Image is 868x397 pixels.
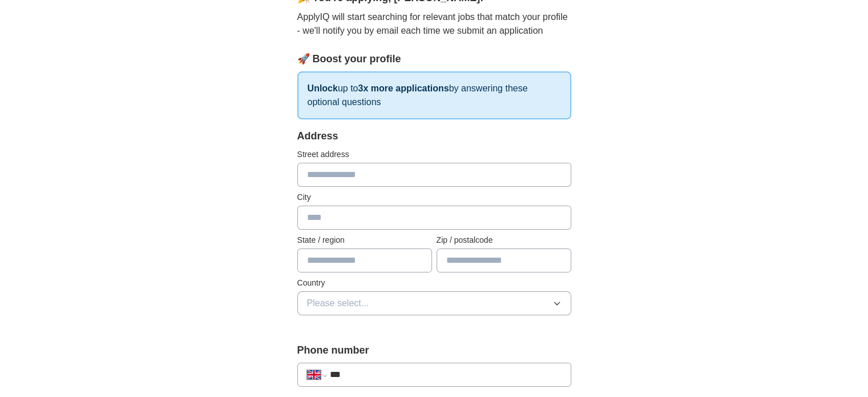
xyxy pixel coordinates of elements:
div: 🚀 Boost your profile [297,51,571,67]
label: Zip / postalcode [437,234,571,246]
p: ApplyIQ will start searching for relevant jobs that match your profile - we'll notify you by emai... [297,10,571,38]
label: State / region [297,234,432,246]
div: Address [297,129,571,144]
button: Please select... [297,291,571,315]
label: Phone number [297,343,571,358]
strong: Unlock [308,83,338,93]
label: City [297,191,571,203]
span: Please select... [307,296,369,310]
p: up to by answering these optional questions [297,71,571,119]
label: Street address [297,149,571,161]
strong: 3x more applications [358,83,449,93]
label: Country [297,277,571,289]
